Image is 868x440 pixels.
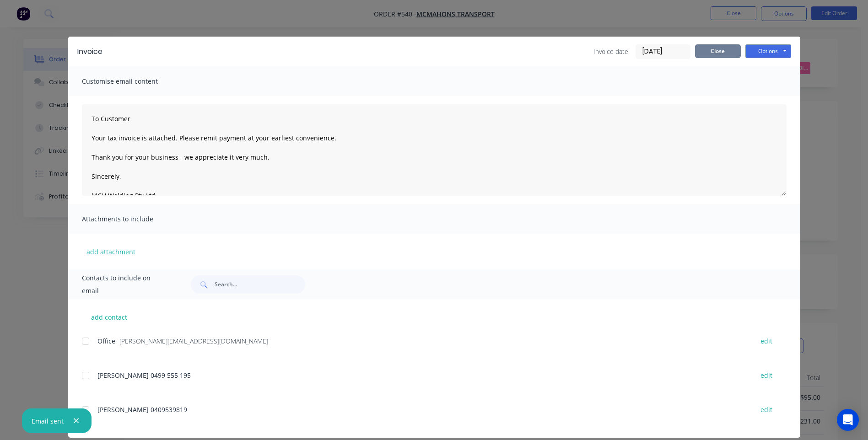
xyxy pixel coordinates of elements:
[82,104,787,196] textarea: To Customer Your tax invoice is attached. Please remit payment at your earliest convenience. Than...
[97,405,187,414] span: [PERSON_NAME] 0409539819
[695,44,741,58] button: Close
[755,369,778,381] button: edit
[745,44,791,58] button: Options
[593,47,628,56] span: Invoice date
[82,310,137,324] button: add contact
[82,245,140,258] button: add attachment
[82,75,183,88] span: Customise email content
[77,46,102,57] div: Invoice
[755,403,778,416] button: edit
[215,275,305,294] input: Search...
[97,337,115,345] span: Office
[837,409,859,431] div: Open Intercom Messenger
[82,213,183,225] span: Attachments to include
[115,337,268,345] span: - [PERSON_NAME][EMAIL_ADDRESS][DOMAIN_NAME]
[97,371,191,380] span: [PERSON_NAME] 0499 555 195
[755,335,778,347] button: edit
[82,272,168,297] span: Contacts to include on email
[32,416,64,426] div: Email sent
